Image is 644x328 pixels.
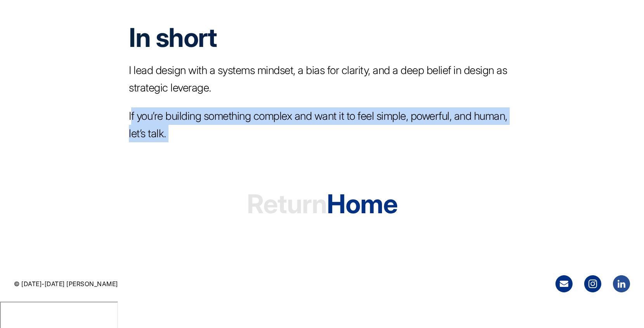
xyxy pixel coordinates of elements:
div: © [DATE]-[DATE] [PERSON_NAME] [14,275,322,292]
h2: In short [129,23,515,52]
h1: Home [247,174,398,233]
p: I lead design with a systems mindset, a bias for clarity, and a deep belief in design as strategi... [129,62,515,97]
p: If you’re building something complex and want it to feel simple, powerful, and human, let’s talk. [129,107,515,142]
span: Return [247,188,327,219]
